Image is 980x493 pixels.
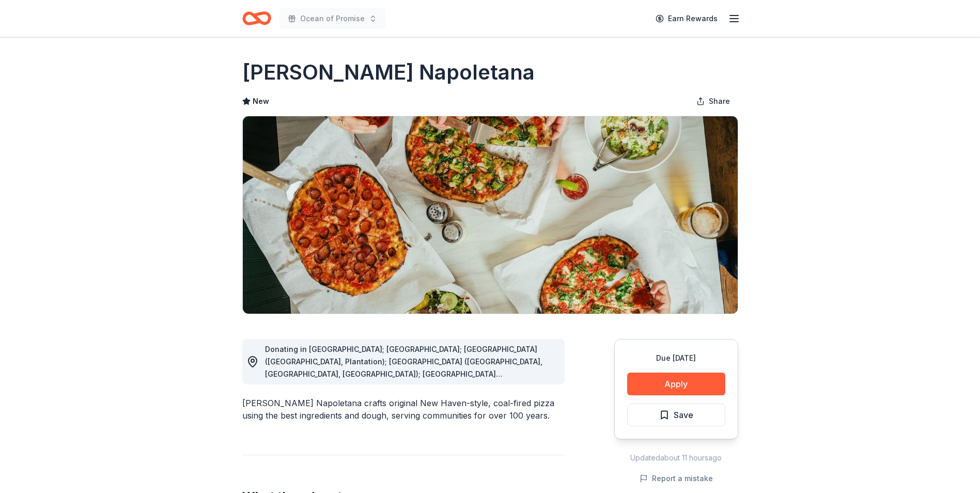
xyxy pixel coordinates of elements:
[627,404,725,426] button: Save
[649,9,724,28] a: Earn Rewards
[627,373,725,395] button: Apply
[627,352,725,364] div: Due [DATE]
[243,116,738,314] img: Image for Frank Pepe Pizzeria Napoletana
[709,95,730,107] span: Share
[242,397,565,422] div: [PERSON_NAME] Napoletana crafts original New Haven-style, coal-fired pizza using the best ingredi...
[640,472,713,485] button: Report a mistake
[253,95,269,107] span: New
[674,408,693,422] span: Save
[688,91,738,112] button: Share
[279,8,385,29] button: Ocean of Promise
[242,58,535,87] h1: [PERSON_NAME] Napoletana
[265,345,542,415] span: Donating in [GEOGRAPHIC_DATA]; [GEOGRAPHIC_DATA]; [GEOGRAPHIC_DATA] ([GEOGRAPHIC_DATA], Plantatio...
[614,452,738,464] div: Updated about 11 hours ago
[242,6,271,30] a: Home
[300,12,365,25] span: Ocean of Promise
